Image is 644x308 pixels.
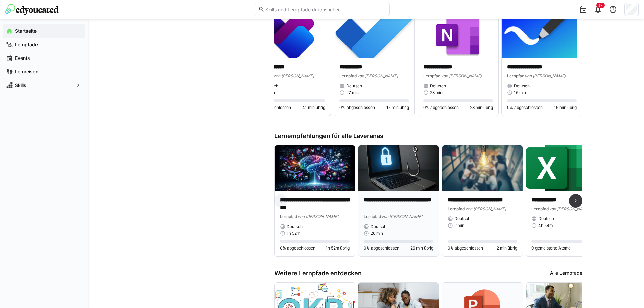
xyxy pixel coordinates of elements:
img: image [275,145,355,191]
span: 28 min übrig [470,105,493,110]
span: von [PERSON_NAME] [381,214,422,219]
span: 9+ [598,3,603,7]
span: 2 min [454,223,464,228]
span: 26 min übrig [410,245,433,251]
span: 16 min [514,90,526,95]
img: image [358,145,439,191]
img: image [334,13,414,58]
img: image [250,13,331,58]
span: Lernpfad [423,73,441,78]
span: Deutsch [430,83,446,89]
span: Deutsch [287,224,303,229]
span: Deutsch [346,83,362,89]
span: 0% abgeschlossen [280,245,315,251]
span: Deutsch [371,224,386,229]
span: 0% abgeschlossen [364,245,399,251]
span: 0% abgeschlossen [448,245,483,251]
img: image [502,13,582,58]
span: Deutsch [538,216,554,221]
span: Lernpfad [507,73,525,78]
span: von [PERSON_NAME] [549,206,590,211]
span: Lernpfad [531,206,549,211]
span: 28 min [430,90,443,95]
span: von [PERSON_NAME] [297,214,338,219]
span: von [PERSON_NAME] [525,73,566,78]
span: 0% abgeschlossen [339,105,375,110]
span: Lernpfad [448,206,465,211]
span: Lernpfad [280,214,297,219]
img: image [526,145,606,191]
h3: Lernempfehlungen für alle Laveranas [274,132,582,140]
span: von [PERSON_NAME] [273,73,314,78]
span: 1h 52m [287,231,300,236]
span: 41 min übrig [302,105,325,110]
span: von [PERSON_NAME] [465,206,506,211]
span: 17 min übrig [386,105,409,110]
span: 26 min [371,231,383,236]
span: von [PERSON_NAME] [441,73,482,78]
span: Deutsch [514,83,530,89]
span: 16 min übrig [554,105,577,110]
span: 2 min übrig [497,245,517,251]
a: Alle Lernpfade [550,269,582,277]
span: 27 min [346,90,359,95]
input: Skills und Lernpfade durchsuchen… [265,6,386,13]
span: 4h 54m [538,223,553,228]
img: image [418,13,498,58]
span: 0% abgeschlossen [507,105,543,110]
span: Lernpfad [364,214,381,219]
img: image [442,145,523,191]
span: von [PERSON_NAME] [357,73,398,78]
span: 0 gemeisterte Atome [531,245,571,251]
h3: Weitere Lernpfade entdecken [274,269,362,277]
span: 1h 52m übrig [326,245,350,251]
span: 0% abgeschlossen [423,105,459,110]
span: Deutsch [454,216,470,221]
span: Lernpfad [339,73,357,78]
